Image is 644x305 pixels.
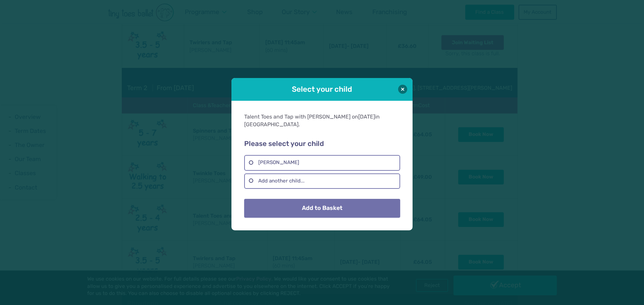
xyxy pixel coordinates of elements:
[250,84,394,94] h1: Select your child
[358,113,375,120] span: [DATE]
[244,140,400,148] h2: Please select your child
[244,155,400,170] label: [PERSON_NAME]
[244,113,400,128] div: Talent Toes and Tap with [PERSON_NAME] on in [GEOGRAPHIC_DATA].
[244,173,400,189] label: Add another child...
[244,199,400,218] button: Add to Basket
